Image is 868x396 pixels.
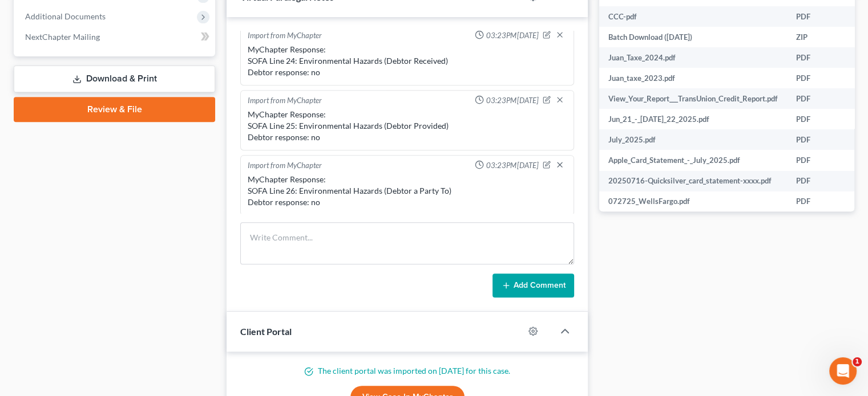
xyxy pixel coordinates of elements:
[14,97,215,122] a: Review & File
[599,27,787,47] td: Batch Download ([DATE])
[787,191,851,212] td: PDF
[248,95,322,107] div: Import from MyChapter
[787,150,851,170] td: PDF
[599,171,787,191] td: 20250716-Quicksilver_card_statement-xxxx.pdf
[599,129,787,150] td: July_2025.pdf
[599,150,787,170] td: Apple_Card_Statement_-_July_2025.pdf
[599,191,787,212] td: 072725_WellsFargo.pdf
[787,129,851,150] td: PDF
[486,30,538,41] span: 03:23PM[DATE]
[248,160,322,172] div: Import from MyChapter
[248,109,567,143] div: MyChapter Response: SOFA Line 25: Environmental Hazards (Debtor Provided) Debtor response: no
[16,27,215,47] a: NextChapter Mailing
[486,95,538,106] span: 03:23PM[DATE]
[486,160,538,171] span: 03:23PM[DATE]
[599,47,787,68] td: Juan_Taxe_2024.pdf
[787,27,851,47] td: ZIP
[787,47,851,68] td: PDF
[787,109,851,129] td: PDF
[25,11,106,21] span: Additional Documents
[787,88,851,109] td: PDF
[787,171,851,191] td: PDF
[25,32,100,42] span: NextChapter Mailing
[248,44,567,78] div: MyChapter Response: SOFA Line 24: Environmental Hazards (Debtor Received) Debtor response: no
[248,30,322,42] div: Import from MyChapter
[599,6,787,27] td: CCC-pdf
[492,273,574,297] button: Add Comment
[599,68,787,88] td: Juan_taxe_2023.pdf
[829,357,857,385] iframe: Intercom live chat
[853,357,862,366] span: 1
[14,66,215,92] a: Download & Print
[599,109,787,129] td: Jun_21_-_[DATE]_22_2025.pdf
[248,174,567,208] div: MyChapter Response: SOFA Line 26: Environmental Hazards (Debtor a Party To) Debtor response: no
[240,326,292,337] span: Client Portal
[787,6,851,27] td: PDF
[240,365,574,377] p: The client portal was imported on [DATE] for this case.
[599,88,787,109] td: View_Your_Report___TransUnion_Credit_Report.pdf
[787,68,851,88] td: PDF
